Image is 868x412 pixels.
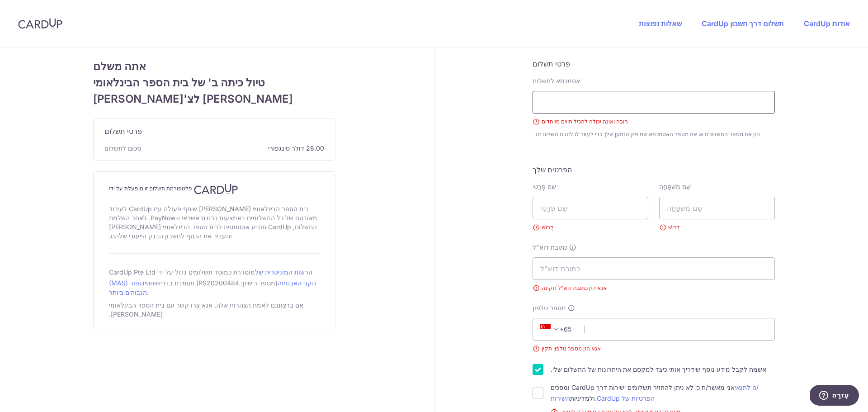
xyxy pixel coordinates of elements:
a: שאלות נפוצות [639,19,682,28]
font: אנא הזן כתובת דוא"ל תקינה [542,284,607,291]
font: CardUp Pte Ltd מוסדרת כמוסד תשלומים גדול על ידי [109,268,255,276]
span: +65 [537,324,578,335]
font: שֵׁם פְּרַטִי [533,183,556,190]
font: בית הספר הבינלאומי [PERSON_NAME] שיתף פעולה עם CardUp לעיבוד מאובטח של כל התשלומים באמצעות כרטיס ... [109,205,317,240]
font: דָרוּשׁ [542,224,553,231]
font: דָרוּשׁ [668,224,680,231]
font: סכום לתשלום [104,144,141,152]
font: ולמדיניות [570,394,595,402]
a: אודות CardUp [804,19,850,28]
img: קארדאפ [194,184,238,194]
font: הזן את מספר החשבונית או את מספר האסמכתא שסיפק הנמען שלך כדי לעזור לו לזהות תשלום זה. [534,131,760,137]
input: שֵׁם מִשׁפָּחָה [659,197,775,219]
font: פרטי תשלום [104,127,142,136]
span: +65 [540,324,561,335]
a: תשלום דרך חשבון CardUp [702,19,784,28]
font: חובה ואינה יכולה להכיל תווים מיוחדים [542,118,628,125]
font: מספר טלפון [533,304,566,312]
font: אשמח לקבל מידע נוסף שידריך אותי כיצד למקסם את היתרונות של התשלום שלי. [551,365,766,373]
font: פלטפורמת תשלום זו מופעלת על ידי [109,185,192,192]
font: אני מאשר/ת כי לא ניתן להחזיר תשלומים ישירות דרך CardUp ומסכים [551,384,735,391]
font: טיול כיתה ב' של בית הספר הבינלאומי [PERSON_NAME] לצ'[PERSON_NAME] [93,76,293,105]
font: אסמכתא לתשלום [533,77,580,85]
input: כתובת דוא"ל [533,257,775,280]
font: +65 [560,325,571,333]
font: 28.00 דולר סינגפורי [268,144,324,152]
font: אתה משלם [93,60,146,73]
iframe: פותח ווידג'ט שבו ניתן למצוא מידע נוסף [810,385,859,407]
a: הפרטיות של CardUp. [595,394,655,402]
img: קארדאפ [18,18,62,29]
font: אם ברצונכם לאמת הצהרות אלה, אנא צרו קשר עם בית הספר הבינלאומי [PERSON_NAME]. [109,301,303,318]
font: שֵׁם מִשׁפָּחָה [659,183,691,190]
font: הפרטים שלך [533,165,572,174]
font: (מספר רישיון: PS20200484) ועומדת בדרישות [150,279,278,287]
font: . [147,289,149,296]
input: שֵׁם פְּרַטִי [533,197,648,219]
font: כתובת דוא"ל [533,243,567,251]
font: פרטי תשלום [533,59,570,68]
font: אנא הזן מספר טלפון תקין [542,345,601,352]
